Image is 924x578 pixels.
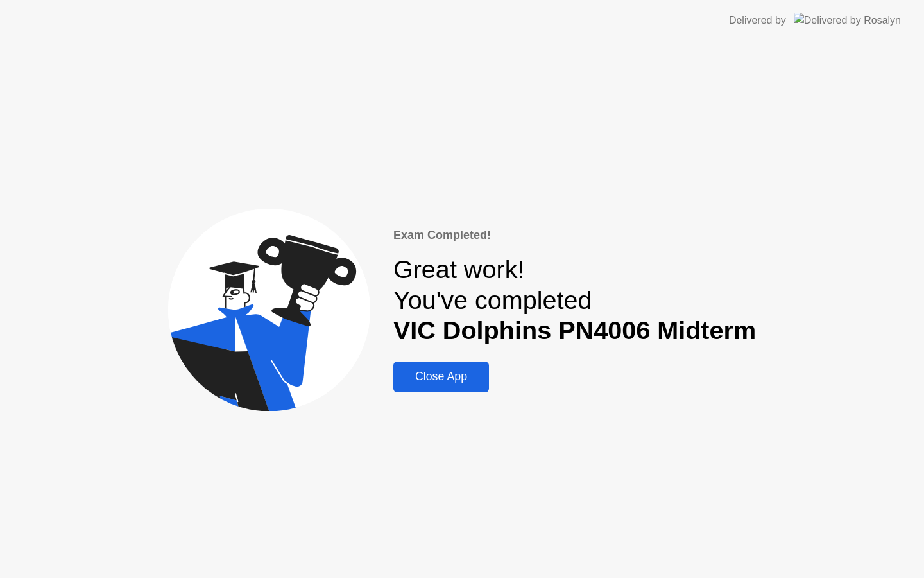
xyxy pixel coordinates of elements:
[794,13,901,28] img: Delivered by Rosalyn
[397,370,485,383] div: Close App
[393,362,489,392] button: Close App
[729,13,786,28] div: Delivered by
[393,227,756,244] div: Exam Completed!
[393,316,756,344] b: VIC Dolphins PN4006 Midterm
[393,254,756,346] div: Great work! You've completed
